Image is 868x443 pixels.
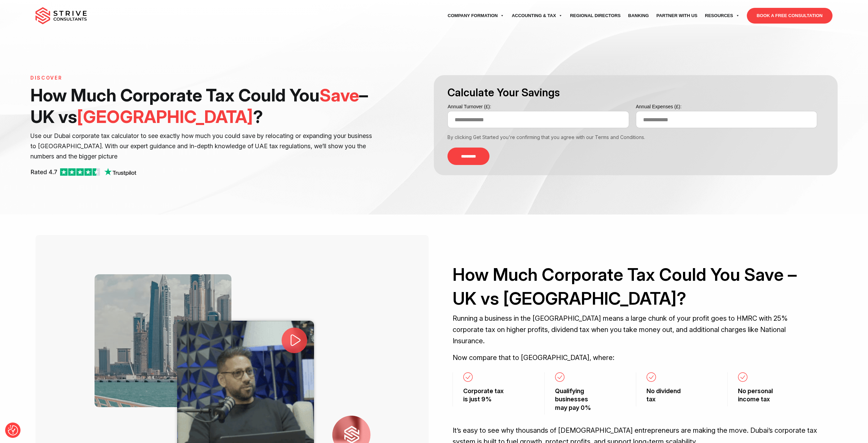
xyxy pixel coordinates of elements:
[447,134,824,141] div: By clicking Get Started you're confirming that you agree with our Terms and Conditions.
[447,102,629,111] label: Annual Turnover (£):
[30,75,378,81] h6: Discover
[447,85,824,100] h3: Calculate Your Savings
[453,352,819,363] p: Now compare that to [GEOGRAPHIC_DATA], where:
[624,6,653,25] a: Banking
[566,6,624,25] a: Regional Directors
[35,7,87,24] img: main-logo.svg
[508,6,566,25] a: Accounting & Tax
[30,84,378,127] h1: How Much Corporate Tax Could You – UK vs ?
[463,387,508,404] h3: Corporate tax is just 9%
[701,6,743,25] a: Resources
[453,313,819,347] p: Running a business in the [GEOGRAPHIC_DATA] means a large chunk of your profit goes to HMRC with ...
[453,263,819,310] h2: How Much Corporate Tax Could You Save – UK vs [GEOGRAPHIC_DATA]?
[646,387,691,404] h3: No dividend tax
[747,8,833,24] a: BOOK A FREE CONSULTATION
[738,387,782,404] h3: No personal income tax
[319,85,359,106] span: Save
[555,387,599,412] h3: Qualifying businesses may pay 0%
[653,6,701,25] a: Partner with Us
[8,425,18,435] button: Consent Preferences
[444,6,508,25] a: Company Formation
[636,102,817,111] label: Annual Expenses (£):
[30,131,378,162] p: Use our Dubai corporate tax calculator to see exactly how much you could save by relocating or ex...
[77,106,253,127] span: [GEOGRAPHIC_DATA]
[8,425,18,435] img: Revisit consent button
